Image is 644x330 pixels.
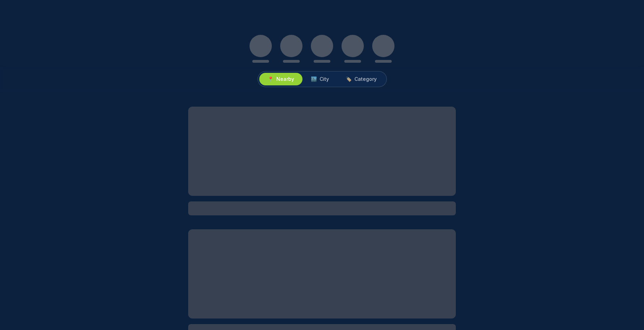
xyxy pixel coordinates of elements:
[311,76,317,83] span: 🏙️
[276,76,294,83] span: Nearby
[302,73,337,85] button: 🏙️City
[320,76,329,83] span: City
[259,73,302,85] button: 📍Nearby
[337,73,385,85] button: 🏷️Category
[354,76,377,83] span: Category
[346,76,352,83] span: 🏷️
[268,76,274,83] span: 📍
